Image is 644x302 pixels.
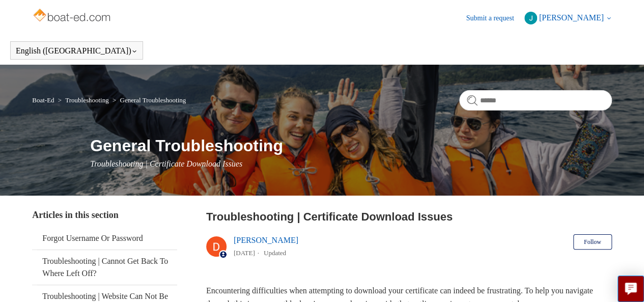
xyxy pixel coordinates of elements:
li: Troubleshooting [56,96,110,104]
h1: General Troubleshooting [90,133,612,158]
button: Follow Article [573,234,612,250]
span: Articles in this section [32,210,118,220]
a: Troubleshooting | Cannot Get Back To Where Left Off? [32,250,177,285]
button: English ([GEOGRAPHIC_DATA]) [16,46,137,56]
button: [PERSON_NAME] [524,12,612,24]
a: Boat-Ed [32,96,54,104]
time: 03/14/2024, 13:15 [234,249,255,257]
a: Forgot Username Or Password [32,227,177,250]
span: Troubleshooting | Certificate Download Issues [90,159,242,168]
a: [PERSON_NAME] [234,236,298,244]
input: Search [459,90,612,111]
a: Troubleshooting [65,96,108,104]
a: Submit a request [466,13,524,23]
li: Boat-Ed [32,96,56,104]
button: Live chat [618,276,644,302]
span: [PERSON_NAME] [539,13,604,22]
h2: Troubleshooting | Certificate Download Issues [206,208,612,225]
li: Updated [264,249,286,257]
a: General Troubleshooting [120,96,186,104]
li: General Troubleshooting [110,96,186,104]
img: Boat-Ed Help Center home page [32,6,113,26]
